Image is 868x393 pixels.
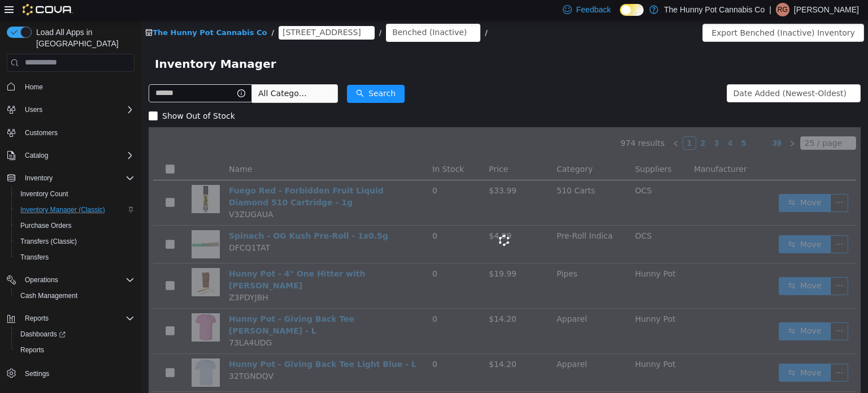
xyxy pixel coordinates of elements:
a: Reports [16,343,49,357]
span: Inventory Count [16,187,134,201]
span: 145 Silver Reign Dr [141,6,220,19]
span: Catalog [20,149,134,162]
a: Home [20,80,47,94]
button: Users [20,103,47,116]
button: Inventory Count [11,186,139,202]
span: Reports [20,312,134,325]
button: Transfers [11,249,139,265]
a: Purchase Orders [16,219,76,232]
div: Benched (Inactive) [251,4,325,21]
button: Settings [2,365,139,381]
button: Inventory [2,170,139,186]
button: Users [2,102,139,118]
span: Dashboards [20,330,66,339]
span: Inventory Manager (Classic) [16,203,134,217]
a: Dashboards [11,326,139,342]
button: Reports [11,342,139,358]
button: Reports [2,310,139,326]
span: Settings [25,369,49,378]
span: Transfers (Classic) [16,235,134,248]
span: Inventory Count [20,189,68,198]
span: All Categories [117,68,168,79]
input: Dark Mode [620,4,644,16]
span: Operations [25,275,58,284]
button: Inventory Manager (Classic) [11,202,139,218]
span: Inventory [20,171,134,185]
span: Dark Mode [620,16,620,16]
button: Transfers (Classic) [11,234,139,249]
span: Purchase Orders [20,221,72,230]
button: Export Benched (Inactive) Inventory [561,4,723,22]
a: icon: shopThe Hunny Pot Cannabis Co [4,8,125,17]
p: The Hunny Pot Cannabis Co [664,3,765,16]
button: Purchase Orders [11,218,139,234]
a: Settings [20,367,54,381]
span: Transfers [20,253,49,262]
span: Transfers [16,251,134,264]
a: Inventory Count [16,187,73,201]
span: Users [25,105,42,114]
span: Settings [20,366,134,380]
span: Reports [16,343,134,357]
span: Cash Management [16,289,134,303]
img: Cova [23,4,73,15]
span: Home [25,83,43,92]
span: Inventory [25,174,53,183]
span: / [131,8,133,17]
span: / [344,8,346,17]
span: Customers [25,128,58,137]
span: Show Out of Stock [16,92,98,101]
div: Date Added (Newest-Oldest) [592,65,705,82]
span: Load All Apps in [GEOGRAPHIC_DATA] [32,27,134,49]
a: Transfers (Classic) [16,235,81,248]
span: Inventory Manager [14,35,142,53]
button: Operations [2,272,139,288]
i: icon: shop [4,9,11,16]
span: Transfers (Classic) [20,237,77,246]
span: Purchase Orders [16,219,134,232]
div: Ryckolos Griffiths [776,3,789,16]
span: RG [778,3,788,16]
i: icon: down [706,70,713,78]
i: icon: info-circle [96,70,104,77]
span: Cash Management [20,291,77,300]
span: Dashboards [16,327,134,341]
a: Customers [20,126,62,140]
span: Inventory Manager (Classic) [20,205,105,214]
a: Inventory Manager (Classic) [16,203,110,217]
span: Feedback [576,4,611,15]
a: Cash Management [16,289,82,303]
button: Reports [20,312,53,325]
span: Users [20,103,134,116]
span: Operations [20,273,134,287]
span: Reports [25,314,49,323]
span: Home [20,80,134,94]
button: icon: searchSearch [206,65,263,83]
i: icon: down [174,70,181,78]
a: Transfers [16,251,53,264]
button: Customers [2,124,139,141]
a: Dashboards [16,327,70,341]
button: Operations [20,273,63,287]
p: | [769,3,771,16]
button: Inventory [20,171,57,185]
p: [PERSON_NAME] [794,3,859,16]
span: Reports [20,346,44,355]
button: Catalog [2,148,139,163]
span: / [238,8,240,17]
span: Catalog [25,151,48,160]
button: Home [2,79,139,95]
span: Customers [20,126,134,140]
button: Cash Management [11,288,139,304]
button: Catalog [20,149,53,162]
